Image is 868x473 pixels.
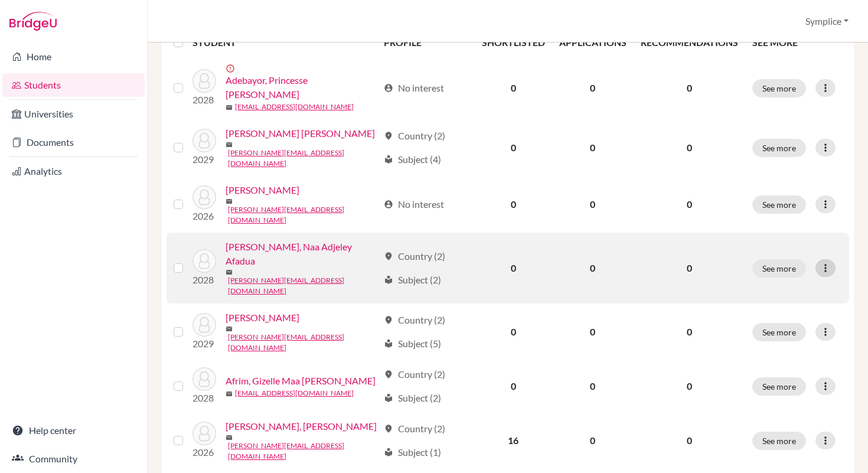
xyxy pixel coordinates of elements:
[192,273,216,287] p: 2028
[384,337,441,351] div: Subject (5)
[228,441,378,462] a: [PERSON_NAME][EMAIL_ADDRESS][DOMAIN_NAME]
[235,102,354,112] a: [EMAIL_ADDRESS][DOMAIN_NAME]
[800,10,854,32] button: Symplice
[226,419,377,433] a: [PERSON_NAME], [PERSON_NAME]
[226,325,233,332] span: mail
[552,28,634,57] th: APPLICATIONS
[226,141,233,148] span: mail
[475,28,552,57] th: SHORTLISTED
[552,233,634,304] td: 0
[752,259,806,278] button: See more
[752,432,806,450] button: See more
[226,311,299,325] a: [PERSON_NAME]
[384,275,393,285] span: local_library
[228,204,378,226] a: [PERSON_NAME][EMAIL_ADDRESS][DOMAIN_NAME]
[226,374,376,388] a: Afrim, Gizelle Maa [PERSON_NAME]
[384,129,445,143] div: Country (2)
[745,28,849,57] th: SEE MORE
[384,424,393,433] span: location_on
[2,131,145,154] a: Documents
[192,209,216,223] p: 2026
[384,313,445,327] div: Country (2)
[2,45,145,68] a: Home
[384,252,393,261] span: location_on
[226,390,233,397] span: mail
[2,73,145,97] a: Students
[641,379,738,393] p: 0
[384,393,393,403] span: local_library
[552,360,634,412] td: 0
[192,422,216,445] img: Agyenim Boateng, Nana Kwasi
[226,104,233,111] span: mail
[384,315,393,325] span: location_on
[384,152,441,167] div: Subject (4)
[235,388,354,399] a: [EMAIL_ADDRESS][DOMAIN_NAME]
[192,28,377,57] th: STUDENT
[192,69,216,93] img: Adebayor, Princesse Kendra Kelly Emiola
[752,79,806,97] button: See more
[2,419,145,442] a: Help center
[384,448,393,457] span: local_library
[2,159,145,183] a: Analytics
[226,240,378,268] a: [PERSON_NAME], Naa Adjeley Afadua
[641,81,738,95] p: 0
[384,249,445,263] div: Country (2)
[752,377,806,396] button: See more
[552,57,634,119] td: 0
[634,28,745,57] th: RECOMMENDATIONS
[228,275,378,296] a: [PERSON_NAME][EMAIL_ADDRESS][DOMAIN_NAME]
[192,185,216,209] img: Adetona, Jasmine Oyinkansola
[226,434,233,441] span: mail
[192,313,216,337] img: Adwan-Kamara, Amira
[226,183,299,197] a: [PERSON_NAME]
[192,93,216,107] p: 2028
[384,422,445,436] div: Country (2)
[226,269,233,276] span: mail
[2,447,145,471] a: Community
[384,131,393,141] span: location_on
[384,370,393,379] span: location_on
[192,445,216,459] p: 2026
[2,102,145,126] a: Universities
[752,195,806,214] button: See more
[384,155,393,164] span: local_library
[9,12,57,31] img: Bridge-U
[384,83,393,93] span: account_circle
[192,391,216,405] p: 2028
[552,304,634,360] td: 0
[475,412,552,469] td: 16
[552,119,634,176] td: 0
[192,129,216,152] img: Adetola, Samuel Leslie Adelani Malik
[384,273,441,287] div: Subject (2)
[552,176,634,233] td: 0
[752,323,806,341] button: See more
[192,367,216,391] img: Afrim, Gizelle Maa Adwoa Owusua
[475,233,552,304] td: 0
[384,200,393,209] span: account_circle
[475,360,552,412] td: 0
[377,28,475,57] th: PROFILE
[384,367,445,381] div: Country (2)
[192,337,216,351] p: 2029
[226,64,237,73] span: error_outline
[226,73,378,102] a: Adebayor, Princesse [PERSON_NAME]
[641,141,738,155] p: 0
[226,198,233,205] span: mail
[384,339,393,348] span: local_library
[192,152,216,167] p: 2029
[641,433,738,448] p: 0
[228,148,378,169] a: [PERSON_NAME][EMAIL_ADDRESS][DOMAIN_NAME]
[384,391,441,405] div: Subject (2)
[384,81,444,95] div: No interest
[641,325,738,339] p: 0
[475,119,552,176] td: 0
[641,197,738,211] p: 0
[641,261,738,275] p: 0
[475,176,552,233] td: 0
[475,57,552,119] td: 0
[384,445,441,459] div: Subject (1)
[192,249,216,273] img: Adjei, Naa Adjeley Afadua
[552,412,634,469] td: 0
[226,126,375,141] a: [PERSON_NAME] [PERSON_NAME]
[475,304,552,360] td: 0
